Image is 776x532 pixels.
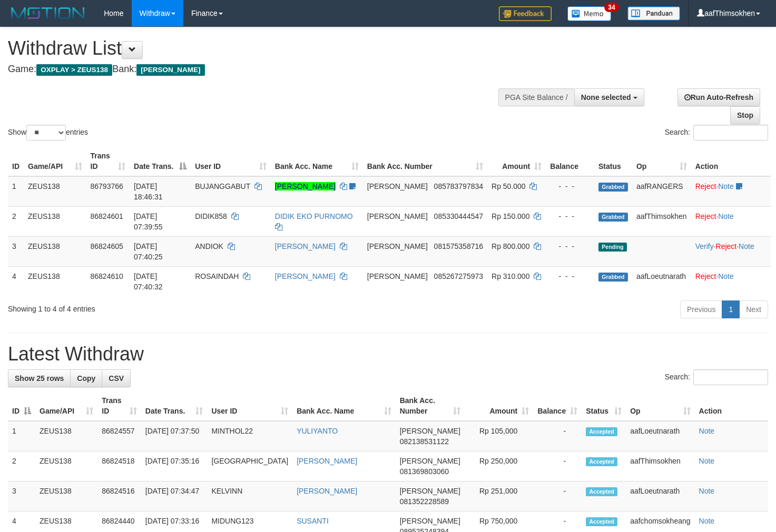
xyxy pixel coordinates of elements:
[586,427,617,436] span: Accepted
[691,146,771,176] th: Action
[8,146,24,176] th: ID
[136,64,204,76] span: [PERSON_NAME]
[141,451,208,481] td: [DATE] 07:35:16
[499,6,552,21] img: Feedback.jpg
[396,391,465,421] th: Bank Acc. Number: activate to sort column ascending
[487,146,546,176] th: Amount: activate to sort column ascending
[498,88,574,106] div: PGA Site Balance /
[8,481,35,511] td: 3
[626,481,694,511] td: aafLoeutnarath
[97,421,141,451] td: 86824557
[8,125,88,140] label: Show entries
[141,391,208,421] th: Date Trans.: activate to sort column ascending
[465,391,534,421] th: Amount: activate to sort column ascending
[581,93,631,102] span: None selected
[8,369,71,387] a: Show 25 rows
[586,517,617,526] span: Accepted
[699,487,715,495] a: Note
[718,182,734,190] a: Note
[434,182,483,190] span: Copy 085783797834 to clipboard
[35,421,97,451] td: ZEUS138
[586,487,617,496] span: Accepted
[97,391,141,421] th: Trans ID: activate to sort column ascending
[297,517,329,525] a: SUSANTI
[367,272,428,280] span: [PERSON_NAME]
[141,481,208,511] td: [DATE] 07:34:47
[598,243,627,252] span: Pending
[207,451,292,481] td: [GEOGRAPHIC_DATA]
[24,176,86,207] td: ZEUS138
[546,146,594,176] th: Balance
[730,106,760,124] a: Stop
[550,271,590,282] div: - - -
[699,457,715,465] a: Note
[8,344,768,365] h1: Latest Withdraw
[626,421,694,451] td: aafLoeutnarath
[8,421,35,451] td: 1
[195,182,250,190] span: BUJANGGABUT
[400,457,460,465] span: [PERSON_NAME]
[465,451,534,481] td: Rp 250,000
[134,242,163,261] span: [DATE] 07:40:25
[691,176,771,207] td: ·
[598,213,628,222] span: Grabbed
[195,272,239,280] span: ROSAINDAH
[665,369,768,385] label: Search:
[24,206,86,236] td: ZEUS138
[434,212,483,220] span: Copy 085330444547 to clipboard
[582,391,626,421] th: Status: activate to sort column ascending
[134,272,163,291] span: [DATE] 07:40:32
[492,212,529,220] span: Rp 150.000
[716,242,737,250] a: Reject
[632,206,691,236] td: aafThimsokhen
[134,182,163,201] span: [DATE] 18:46:31
[134,212,163,231] span: [DATE] 07:39:55
[627,6,680,21] img: panduan.png
[550,181,590,192] div: - - -
[567,6,612,21] img: Button%20Memo.svg
[35,451,97,481] td: ZEUS138
[739,300,768,318] a: Next
[695,212,716,220] a: Reject
[465,421,534,451] td: Rp 105,000
[434,242,483,250] span: Copy 081575358716 to clipboard
[492,182,526,190] span: Rp 50.000
[367,242,428,250] span: [PERSON_NAME]
[35,391,97,421] th: Game/API: activate to sort column ascending
[91,242,123,250] span: 86824605
[297,427,338,435] a: YULIYANTO
[533,481,582,511] td: -
[275,212,353,220] a: DIDIK EKO PURNOMO
[207,421,292,451] td: MINTHOL22
[8,266,24,296] td: 4
[695,272,716,280] a: Reject
[8,451,35,481] td: 2
[677,88,760,106] a: Run Auto-Refresh
[691,266,771,296] td: ·
[70,369,102,387] a: Copy
[195,242,223,250] span: ANDIOK
[86,146,130,176] th: Trans ID: activate to sort column ascending
[195,212,227,220] span: DIDIK858
[297,487,357,495] a: [PERSON_NAME]
[275,242,336,250] a: [PERSON_NAME]
[275,272,336,280] a: [PERSON_NAME]
[297,457,357,465] a: [PERSON_NAME]
[97,451,141,481] td: 86824518
[533,391,582,421] th: Balance: activate to sort column ascending
[24,236,86,266] td: ZEUS138
[632,266,691,296] td: aafLoeutnarath
[275,182,336,190] a: [PERSON_NAME]
[400,497,449,506] span: Copy 081352228589 to clipboard
[739,242,754,250] a: Note
[8,5,88,21] img: MOTION_logo.png
[400,427,460,435] span: [PERSON_NAME]
[722,300,740,318] a: 1
[141,421,208,451] td: [DATE] 07:37:50
[699,427,715,435] a: Note
[604,3,618,12] span: 34
[207,391,292,421] th: User ID: activate to sort column ascending
[400,517,460,525] span: [PERSON_NAME]
[632,146,691,176] th: Op: activate to sort column ascending
[91,212,123,220] span: 86824601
